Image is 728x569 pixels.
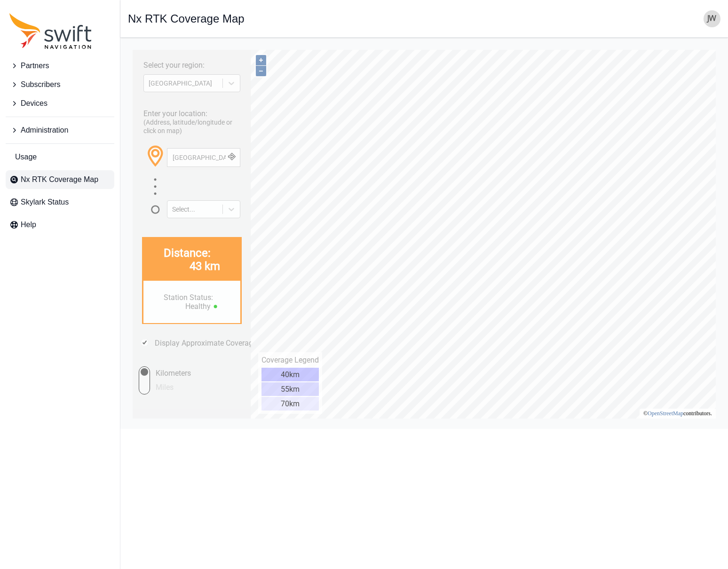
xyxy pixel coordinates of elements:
h1: Nx RTK Coverage Map [128,13,245,24]
img: user photo [704,10,720,27]
span: Subscribers [21,79,60,90]
iframe: RTK Map [128,45,720,421]
div: 55km [134,337,191,351]
span: Nx RTK Coverage Map [21,174,98,185]
li: © contributors. [515,365,584,371]
a: Usage [6,148,114,166]
a: OpenStreetMap [520,365,555,371]
a: Nx RTK Coverage Map [6,170,114,189]
span: Partners [21,60,49,71]
div: 70km [134,352,191,365]
span: Devices [21,98,47,109]
span: Skylark Status [21,197,69,208]
span: Usage [15,151,37,163]
span: Help [21,219,36,230]
button: Devices [6,94,114,113]
div: 40km [134,323,191,336]
a: Skylark Status [6,193,114,212]
button: Subscribers [6,75,114,94]
button: Administration [6,121,114,140]
a: Help [6,215,114,234]
button: Partners [6,56,114,75]
span: Administration [21,125,68,136]
div: Coverage Legend [134,310,191,319]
